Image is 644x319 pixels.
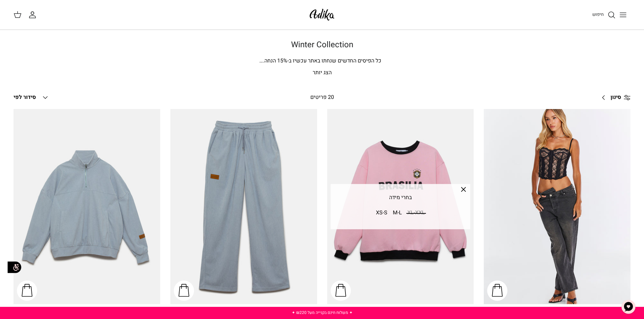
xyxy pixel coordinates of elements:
[5,258,24,276] img: accessibility_icon02.svg
[618,297,639,317] button: צ'אט
[14,93,36,101] span: סידור לפי
[308,7,336,23] img: Adika IL
[616,7,630,22] button: Toggle menu
[86,40,559,50] h1: Winter Collection
[392,208,403,219] p: M-L
[327,109,474,304] a: סווטשירט Brazilian Kid
[259,57,287,65] span: % הנחה.
[332,193,470,202] p: בחרי מידה
[277,57,283,65] span: 15
[28,11,39,19] a: החשבון שלי
[592,11,616,19] a: חיפוש
[597,89,630,106] a: סינון
[14,109,160,304] a: סווטשירט City Strolls אוברסייז
[611,93,621,102] span: סינון
[484,109,630,304] a: ג׳ינס All Or Nothing קריס-קרוס | BOYFRIEND
[170,109,317,304] a: מכנסי טרנינג City strolls
[292,310,353,316] a: ✦ משלוח חינם בקנייה מעל ₪220 ✦
[14,90,49,105] button: סידור לפי
[592,11,604,18] span: חיפוש
[375,208,388,219] p: XS-S
[406,208,426,219] p: XL-XXL
[287,57,381,65] span: כל הפיסים החדשים שנחתו באתר עכשיו ב-
[251,93,393,102] div: 20 פריטים
[86,69,559,77] p: הצג יותר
